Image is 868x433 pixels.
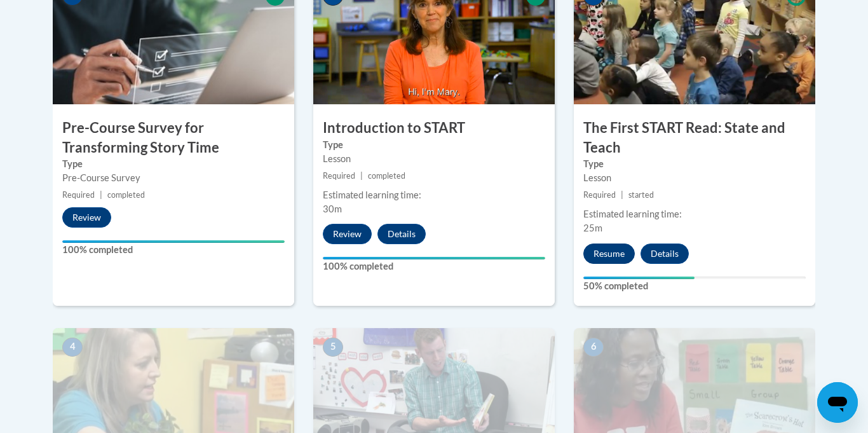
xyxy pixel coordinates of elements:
[641,244,689,264] button: Details
[323,203,342,214] span: 30m
[583,244,635,264] button: Resume
[62,243,285,257] label: 100% completed
[107,190,145,200] span: completed
[62,171,285,185] div: Pre-Course Survey
[100,190,102,200] span: |
[583,207,806,221] div: Estimated learning time:
[323,224,372,244] button: Review
[621,190,623,200] span: |
[377,224,426,244] button: Details
[323,257,545,259] div: Your progress
[583,279,806,293] label: 50% completed
[323,138,545,152] label: Type
[583,277,695,279] div: Your progress
[323,259,545,273] label: 100% completed
[583,190,616,200] span: Required
[360,171,363,181] span: |
[53,118,294,158] h3: Pre-Course Survey for Transforming Story Time
[323,338,343,357] span: 5
[62,190,95,200] span: Required
[62,338,83,357] span: 4
[62,207,111,228] button: Review
[817,382,858,423] iframe: Button to launch messaging window
[583,171,806,185] div: Lesson
[313,118,555,138] h3: Introduction to START
[368,171,405,181] span: completed
[62,240,285,243] div: Your progress
[323,188,545,202] div: Estimated learning time:
[583,157,806,171] label: Type
[628,190,654,200] span: started
[583,223,602,233] span: 25m
[323,152,545,166] div: Lesson
[583,338,604,357] span: 6
[323,171,355,181] span: Required
[574,118,815,158] h3: The First START Read: State and Teach
[62,157,285,171] label: Type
